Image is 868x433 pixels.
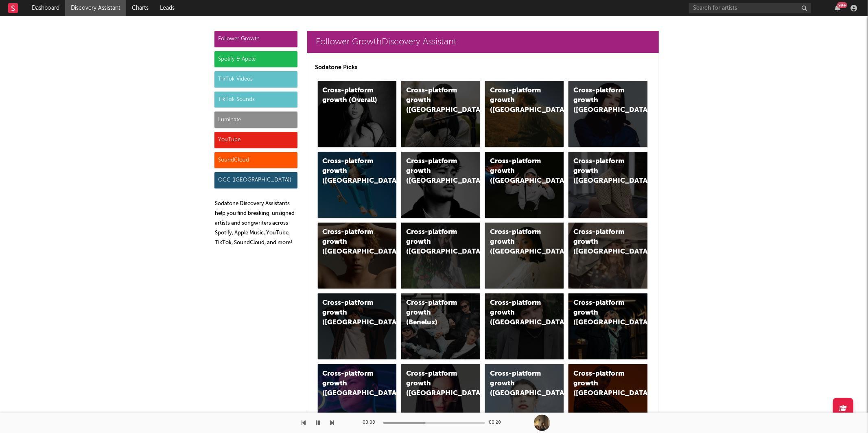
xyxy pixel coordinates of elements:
a: Cross-platform growth ([GEOGRAPHIC_DATA]) [318,293,397,359]
a: Cross-platform growth ([GEOGRAPHIC_DATA]) [401,81,480,147]
div: 99 + [837,2,847,8]
div: Cross-platform growth ([GEOGRAPHIC_DATA]) [490,298,545,328]
div: Cross-platform growth ([GEOGRAPHIC_DATA]) [323,227,378,257]
a: Cross-platform growth ([GEOGRAPHIC_DATA]/GSA) [485,152,564,218]
a: Cross-platform growth (Overall) [318,81,397,147]
a: Cross-platform growth ([GEOGRAPHIC_DATA]) [401,152,480,218]
div: SoundCloud [214,152,297,168]
div: Cross-platform growth ([GEOGRAPHIC_DATA]) [490,369,545,398]
div: Cross-platform growth ([GEOGRAPHIC_DATA]) [573,227,629,257]
div: Cross-platform growth ([GEOGRAPHIC_DATA]) [490,227,545,257]
div: 00:20 [489,418,505,428]
div: Cross-platform growth ([GEOGRAPHIC_DATA]) [323,298,378,328]
a: Follower GrowthDiscovery Assistant [307,31,659,53]
a: Cross-platform growth ([GEOGRAPHIC_DATA]) [318,223,397,289]
div: Luminate [214,112,297,128]
a: Cross-platform growth ([GEOGRAPHIC_DATA]) [485,81,564,147]
div: Cross-platform growth ([GEOGRAPHIC_DATA]) [573,157,629,186]
a: Cross-platform growth ([GEOGRAPHIC_DATA]) [568,293,647,359]
div: Cross-platform growth ([GEOGRAPHIC_DATA]) [406,227,461,257]
a: Cross-platform growth ([GEOGRAPHIC_DATA]) [568,364,647,430]
div: Cross-platform growth ([GEOGRAPHIC_DATA]) [406,369,461,398]
div: Cross-platform growth ([GEOGRAPHIC_DATA]) [573,369,629,398]
div: Cross-platform growth ([GEOGRAPHIC_DATA]) [573,298,629,328]
a: Cross-platform growth ([GEOGRAPHIC_DATA]) [485,223,564,289]
div: Cross-platform growth ([GEOGRAPHIC_DATA]) [406,86,461,115]
a: Cross-platform growth ([GEOGRAPHIC_DATA]) [318,364,397,430]
div: Follower Growth [214,31,297,47]
div: Cross-platform growth ([GEOGRAPHIC_DATA]) [323,369,378,398]
div: Spotify & Apple [214,51,297,68]
a: Cross-platform growth ([GEOGRAPHIC_DATA]) [401,223,480,289]
div: Cross-platform growth ([GEOGRAPHIC_DATA]) [490,86,545,115]
a: Cross-platform growth ([GEOGRAPHIC_DATA]) [318,152,397,218]
div: Cross-platform growth ([GEOGRAPHIC_DATA]) [323,157,378,186]
a: Cross-platform growth ([GEOGRAPHIC_DATA]) [568,223,647,289]
div: YouTube [214,132,297,148]
div: Cross-platform growth ([GEOGRAPHIC_DATA]) [406,157,461,186]
button: 99+ [835,5,840,11]
p: Sodatone Picks [315,63,651,72]
div: TikTok Sounds [214,92,297,108]
a: Cross-platform growth ([GEOGRAPHIC_DATA]) [401,364,480,430]
a: Cross-platform growth ([GEOGRAPHIC_DATA]) [485,293,564,359]
p: Sodatone Discovery Assistants help you find breaking, unsigned artists and songwriters across Spo... [215,199,297,248]
div: 00:08 [363,418,379,428]
div: Cross-platform growth (Benelux) [406,298,461,328]
a: Cross-platform growth ([GEOGRAPHIC_DATA]) [568,152,647,218]
a: Cross-platform growth ([GEOGRAPHIC_DATA]) [485,364,564,430]
div: Cross-platform growth ([GEOGRAPHIC_DATA]) [573,86,629,115]
div: OCC ([GEOGRAPHIC_DATA]) [214,172,297,188]
input: Search for artists [689,3,811,13]
div: Cross-platform growth ([GEOGRAPHIC_DATA]/GSA) [490,157,545,186]
a: Cross-platform growth ([GEOGRAPHIC_DATA]) [568,81,647,147]
div: TikTok Videos [214,71,297,87]
a: Cross-platform growth (Benelux) [401,293,480,359]
div: Cross-platform growth (Overall) [323,86,378,105]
